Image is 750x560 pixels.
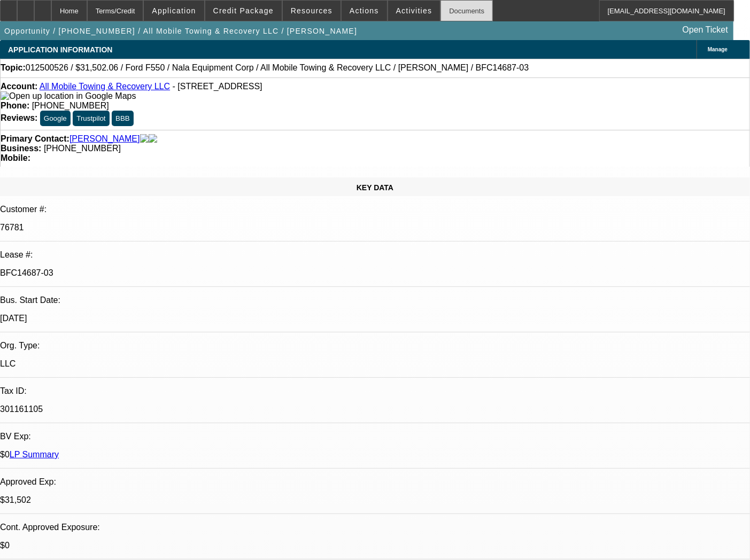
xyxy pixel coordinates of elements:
[1,63,26,73] strong: Topic:
[1,82,37,91] strong: Account:
[40,82,170,91] a: All Mobile Towing & Recovery LLC
[388,1,440,21] button: Activities
[205,1,282,21] button: Credit Package
[149,134,157,144] img: linkedin-icon.png
[283,1,341,21] button: Resources
[73,111,109,126] button: Trustpilot
[4,27,357,35] span: Opportunity / [PHONE_NUMBER] / All Mobile Towing & Recovery LLC / [PERSON_NAME]
[396,6,432,15] span: Activities
[69,134,140,144] a: [PERSON_NAME]
[152,6,196,15] span: Application
[44,144,121,153] span: [PHONE_NUMBER]
[357,183,393,192] span: KEY DATA
[10,450,59,459] a: LP Summary
[342,1,387,21] button: Actions
[350,6,379,15] span: Actions
[1,91,136,101] img: Open up location in Google Maps
[213,6,274,15] span: Credit Package
[291,6,333,15] span: Resources
[1,134,69,144] strong: Primary Contact:
[40,111,71,126] button: Google
[26,63,529,73] span: 012500526 / $31,502.06 / Ford F550 / Nala Equipment Corp / All Mobile Towing & Recovery LLC / [PE...
[144,1,204,21] button: Application
[173,82,262,91] span: - [STREET_ADDRESS]
[708,46,728,52] span: Manage
[8,45,112,54] span: APPLICATION INFORMATION
[1,113,37,122] strong: Reviews:
[1,144,41,153] strong: Business:
[1,91,136,100] a: View Google Maps
[112,111,134,126] button: BBB
[678,21,732,39] a: Open Ticket
[140,134,149,144] img: facebook-icon.png
[1,153,30,162] strong: Mobile:
[1,101,29,110] strong: Phone:
[32,101,109,110] span: [PHONE_NUMBER]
